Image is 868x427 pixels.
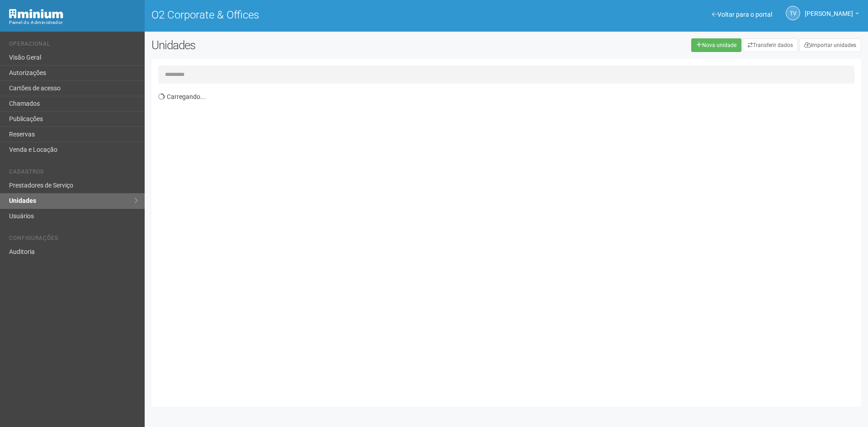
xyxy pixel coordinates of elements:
span: Thayane Vasconcelos Torres [805,1,853,17]
h1: O2 Corporate & Offices [151,9,500,21]
h2: Unidades [151,38,439,52]
a: Transferir dados [743,38,798,52]
a: [PERSON_NAME] [805,11,859,19]
li: Configurações [9,235,138,244]
a: Importar unidades [799,38,861,52]
li: Cadastros [9,169,138,178]
a: Nova unidade [691,38,741,52]
a: Voltar para o portal [712,11,772,18]
div: Carregando... [158,88,861,400]
div: Painel do Administrador [9,19,138,27]
li: Operacional [9,41,138,50]
a: TV [786,6,800,20]
img: Minium [9,9,63,19]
